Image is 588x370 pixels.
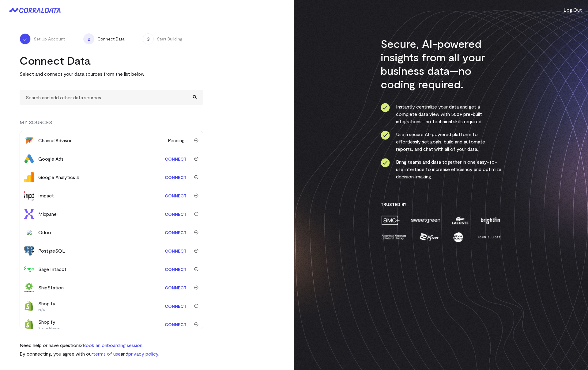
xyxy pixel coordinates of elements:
span: 3 [143,33,154,44]
li: Bring teams and data together in one easy-to-use interface to increase efficiency and optimize de... [381,158,502,180]
img: brightfin-a251e171.png [479,215,501,226]
span: Pending [168,137,190,144]
li: Use a secure AI-powered platform to effortlessly set goals, build and automate reports, and chat ... [381,131,502,153]
img: trash-40e54a27.svg [194,230,198,235]
img: channel_advisor-253d79db.svg [24,135,34,145]
div: MY SOURCES [20,119,203,131]
div: Impact [38,192,54,199]
img: trash-40e54a27.svg [194,138,198,143]
img: odoo-0549de51.svg [27,230,32,235]
h3: Trusted By [381,202,502,207]
a: Connect [162,282,190,293]
div: Google Ads [38,155,63,162]
a: Connect [162,245,190,257]
img: trash-40e54a27.svg [194,175,198,179]
img: moon-juice-c312e729.png [452,232,464,242]
img: shopify-673fa4e3.svg [24,301,34,311]
img: trash-40e54a27.svg [194,285,198,290]
h3: Secure, AI-powered insights from all your business data—no coding required. [381,37,502,91]
a: terms of use [93,351,121,357]
div: ChannelAdvisor [38,137,72,144]
img: trash-40e54a27.svg [194,157,198,161]
a: Connect [162,208,190,220]
img: john-elliott-25751c40.png [477,232,501,242]
img: shopify-673fa4e3.svg [24,319,34,329]
img: shipstation-0b490974.svg [24,283,34,292]
a: Connect [162,300,190,312]
img: pfizer-e137f5fc.png [419,232,440,242]
img: trash-40e54a27.svg [194,249,198,253]
div: Mixpanel [38,210,58,218]
a: privacy policy. [128,351,159,357]
p: By connecting, you agree with our and [20,350,159,357]
img: sweetgreen-1d1fb32c.png [410,215,441,226]
div: Sage Intacct [38,265,66,273]
a: Connect [162,319,190,330]
img: google_analytics_4-4ee20295.svg [24,172,34,182]
img: ico-check-white-5ff98cb1.svg [22,36,28,42]
img: trash-40e54a27.svg [194,267,198,271]
h2: Connect Data [20,54,203,67]
img: amnh-5afada46.png [381,232,407,242]
span: Set Up Account [34,36,65,42]
a: Connect [162,172,190,183]
img: sage_intacct-9210f79a.svg [24,264,34,274]
p: N/A [38,307,55,312]
img: ico-check-circle-4b19435c.svg [381,158,390,167]
img: ico-check-circle-4b19435c.svg [381,131,390,140]
img: trash-40e54a27.svg [194,193,198,198]
span: Connect Data [97,36,124,42]
img: lacoste-7a6b0538.png [451,215,469,226]
img: impact-33625990.svg [24,191,34,200]
a: Book an onboarding session. [83,342,143,348]
img: mixpanel-dc8f5fa7.svg [24,209,34,219]
img: trash-40e54a27.svg [194,304,198,308]
div: Odoo [38,229,51,236]
span: 2 [83,33,94,44]
a: Connect [162,264,190,275]
a: Connect [162,227,190,238]
span: Start Building [157,36,183,42]
img: amc-0b11a8f1.png [381,215,400,226]
li: Instantly centralize your data and get a complete data view with 500+ pre-built integrations—no t... [381,103,502,125]
a: Connect [162,190,190,201]
div: Shopify [38,300,55,312]
div: PostgreSQL [38,247,65,254]
div: ShipStation [38,284,64,291]
p: Select and connect your data sources from the list below. [20,70,203,78]
a: Connect [162,153,190,165]
img: trash-40e54a27.svg [194,212,198,216]
input: Search and add other data sources [20,90,203,105]
img: ico-check-circle-4b19435c.svg [381,103,390,112]
button: Log Out [563,6,582,13]
p: Store Name [38,326,60,330]
div: Google Analytics 4 [38,174,79,181]
img: postgres-5a1a2aed.svg [24,246,34,256]
img: google_ads-c8121f33.png [24,154,34,164]
p: Need help or have questions? [20,341,159,349]
div: Shopify [38,318,60,330]
img: trash-40e54a27.svg [194,322,198,326]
